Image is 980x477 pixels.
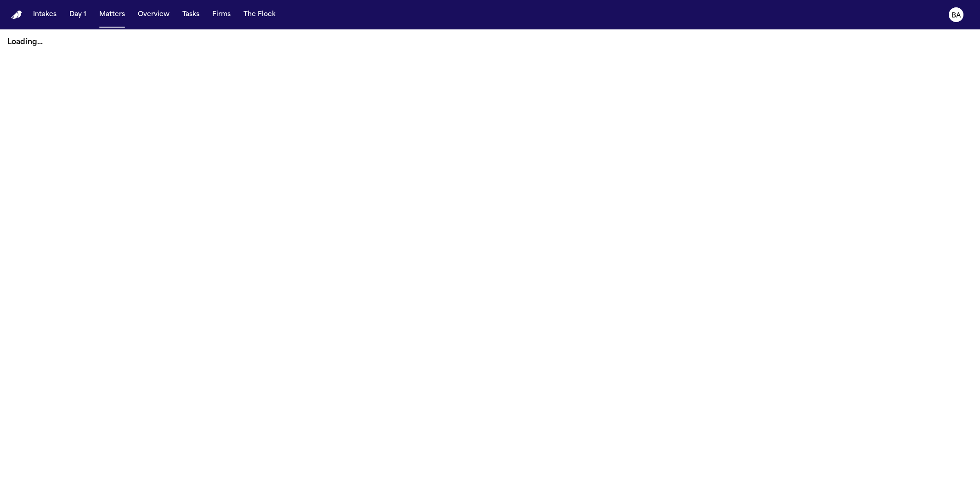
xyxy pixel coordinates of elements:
[11,11,22,19] img: Finch Logo
[66,6,90,23] button: Day 1
[134,6,173,23] button: Overview
[179,6,203,23] button: Tasks
[7,37,973,48] p: Loading...
[29,6,60,23] button: Intakes
[209,6,234,23] button: Firms
[240,6,279,23] button: The Flock
[96,6,129,23] button: Matters
[11,11,22,19] a: Home
[952,12,961,19] text: BA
